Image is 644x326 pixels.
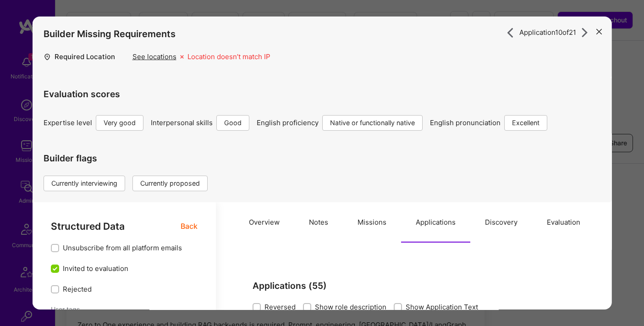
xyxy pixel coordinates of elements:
span: Expertise level [43,118,92,127]
span: Invited to evaluation [62,264,128,273]
i: icon Close [596,29,602,34]
button: Applications [401,202,470,243]
span: English pronunciation [429,118,500,127]
div: Good [216,115,249,131]
button: Missions [342,202,401,243]
span: Application 10 of 21 [519,28,576,37]
span: Interpersonal skills [150,118,212,127]
span: Rejected [62,284,91,294]
strong: Applications ( 55 ) [252,280,326,291]
span: English proficiency [256,118,318,127]
button: Discovery [470,202,532,243]
button: Evaluation [532,202,594,243]
div: Currently proposed [132,176,207,191]
i: icon ArrowRight [579,28,590,38]
div: Currently interviewing [43,176,125,191]
span: Structured Data [50,221,124,232]
div: Location doesn’t match IP [187,52,270,66]
div: Excellent [504,115,547,131]
span: Reversed [264,302,295,312]
div: Required Location [54,52,132,66]
i: icon Location [43,52,50,62]
div: Very good [95,115,143,131]
span: Show role description [314,302,386,312]
h4: Evaluation scores [43,89,601,99]
h4: Builder Missing Requirements [43,28,175,39]
i: icon Missing [180,52,183,62]
button: Notes [294,202,342,243]
div: Native or functionally native [322,115,422,131]
div: See locations [132,52,176,61]
i: icon ArrowRight [505,28,516,38]
span: Back [180,221,197,232]
span: Unsubscribe from all platform emails [62,243,182,253]
h4: Builder flags [43,153,215,164]
label: User tags [50,305,79,314]
span: Show Application Text [405,302,478,312]
button: Overview [234,202,294,243]
div: modal [32,17,612,310]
